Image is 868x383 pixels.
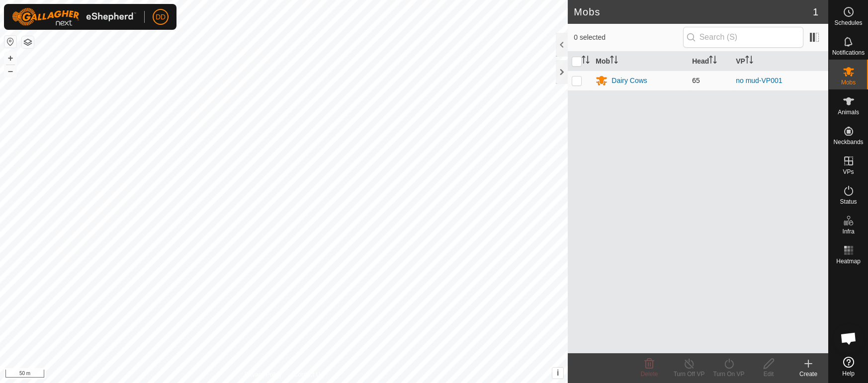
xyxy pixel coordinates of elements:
button: Map Layers [22,36,34,48]
span: Heatmap [836,258,861,264]
button: – [4,65,16,77]
button: i [552,368,563,379]
th: Head [688,52,732,71]
span: Notifications [832,50,865,56]
div: Create [788,370,828,379]
span: 1 [813,4,818,19]
a: Privacy Policy [245,370,282,379]
p-sorticon: Activate to sort [582,57,590,65]
p-sorticon: Activate to sort [709,57,717,65]
span: i [557,369,559,377]
p-sorticon: Activate to sort [745,57,753,65]
p-sorticon: Activate to sort [610,57,618,65]
span: Neckbands [833,139,863,145]
span: VPs [843,169,854,175]
button: + [4,52,16,64]
span: Status [840,199,857,205]
span: Infra [842,229,854,234]
span: DD [156,12,166,22]
a: Help [829,353,868,381]
div: Open chat [834,323,864,353]
img: Gallagher Logo [12,8,136,26]
span: Schedules [834,20,862,26]
a: no mud-VP001 [736,77,782,84]
span: Delete [641,371,658,378]
span: Mobs [841,79,856,85]
h2: Mobs [574,6,813,18]
span: Help [842,371,855,377]
th: VP [732,52,828,71]
button: Reset Map [4,36,16,48]
span: Animals [838,109,859,115]
div: Turn On VP [709,370,749,379]
div: Dairy Cows [611,76,647,86]
a: Contact Us [294,370,323,379]
th: Mob [592,52,688,71]
input: Search (S) [683,27,803,48]
span: 65 [692,77,700,84]
span: 0 selected [574,32,683,43]
div: Edit [749,370,788,379]
div: Turn Off VP [669,370,709,379]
